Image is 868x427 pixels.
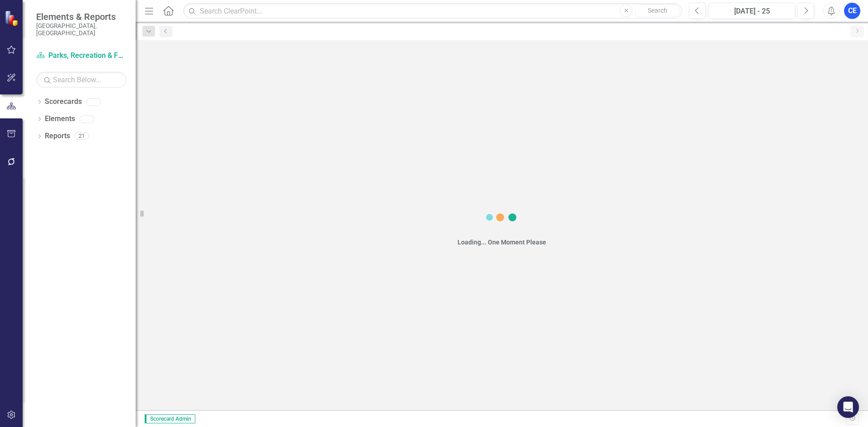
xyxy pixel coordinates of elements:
span: Elements & Reports [36,11,127,22]
div: 21 [75,132,89,140]
span: Search [648,7,667,14]
img: ClearPoint Strategy [5,10,20,26]
a: Elements [45,114,75,124]
button: [DATE] - 25 [708,3,795,19]
input: Search Below... [36,72,127,88]
a: Parks, Recreation & Facilities Department [36,51,127,61]
div: Open Intercom Messenger [837,396,859,418]
a: Reports [45,131,70,141]
span: Scorecard Admin [145,414,195,423]
div: [DATE] - 25 [712,6,792,17]
div: Loading... One Moment Please [458,238,546,247]
button: Search [635,5,680,17]
a: Scorecards [45,97,82,107]
input: Search ClearPoint... [183,3,682,19]
button: CE [844,3,860,19]
small: [GEOGRAPHIC_DATA], [GEOGRAPHIC_DATA] [36,22,127,37]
